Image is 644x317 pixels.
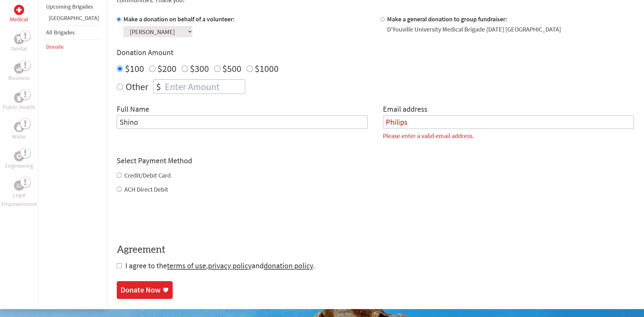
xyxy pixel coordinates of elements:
[14,34,24,44] div: Dental
[117,244,634,256] h4: Agreement
[17,66,22,71] img: Business
[117,281,173,299] a: Donate Now
[17,95,22,101] img: Public Health
[1,191,37,208] p: Legal Empowerment
[8,63,30,82] a: BusinessBusiness
[14,93,24,103] div: Public Health
[387,15,507,23] label: Make a general donation to group fundraiser:
[154,80,163,94] div: $
[49,14,99,22] a: [GEOGRAPHIC_DATA]
[10,15,28,24] p: Medical
[167,261,206,271] a: terms of use
[11,34,27,53] a: DentalDental
[5,161,33,170] p: Engineering
[14,63,24,74] div: Business
[8,74,30,82] p: Business
[255,62,279,74] label: $1000
[123,15,235,23] label: Make a donation on behalf of a volunteer:
[14,180,24,191] div: Legal Empowerment
[17,123,22,131] img: Water
[46,3,93,10] a: Upcoming Brigades
[387,25,561,34] div: D’Youville University Medical Brigade [DATE] [GEOGRAPHIC_DATA]
[264,261,313,271] a: donation policy
[124,185,168,193] label: ACH Direct Debit
[17,36,22,42] img: Dental
[14,151,24,161] div: Engineering
[3,103,35,112] p: Public Health
[12,132,26,141] p: Water
[125,62,144,74] label: $100
[10,5,28,24] a: MedicalMedical
[46,43,64,50] a: Donate
[17,7,22,12] img: Medical
[14,122,24,132] div: Water
[383,116,634,129] input: Your Email
[222,62,241,74] label: $500
[5,151,33,170] a: EngineeringEngineering
[46,25,99,40] li: All Brigades
[17,184,22,187] img: Legal Empowerment
[383,131,474,140] label: Please enter a valid email address.
[1,180,37,208] a: Legal EmpowermentLegal Empowerment
[190,62,209,74] label: $300
[117,104,149,116] label: Full Name
[117,207,213,231] iframe: reCAPTCHA
[157,62,177,74] label: $200
[208,261,252,271] a: privacy policy
[46,14,99,25] li: Belize
[14,5,24,15] div: Medical
[126,79,148,94] label: Other
[125,261,315,271] span: I agree to the , and .
[383,104,427,116] label: Email address
[117,116,368,129] input: Enter Full Name
[121,285,161,295] div: Donate Now
[3,93,35,112] a: Public HealthPublic Health
[124,171,171,179] label: Credit/Debit Card
[17,154,22,159] img: Engineering
[163,80,245,94] input: Enter Amount
[117,47,634,58] h4: Donation Amount
[11,44,27,53] p: Dental
[117,156,634,166] h4: Select Payment Method
[46,40,99,54] li: Donate
[46,29,75,36] a: All Brigades
[12,122,26,141] a: WaterWater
